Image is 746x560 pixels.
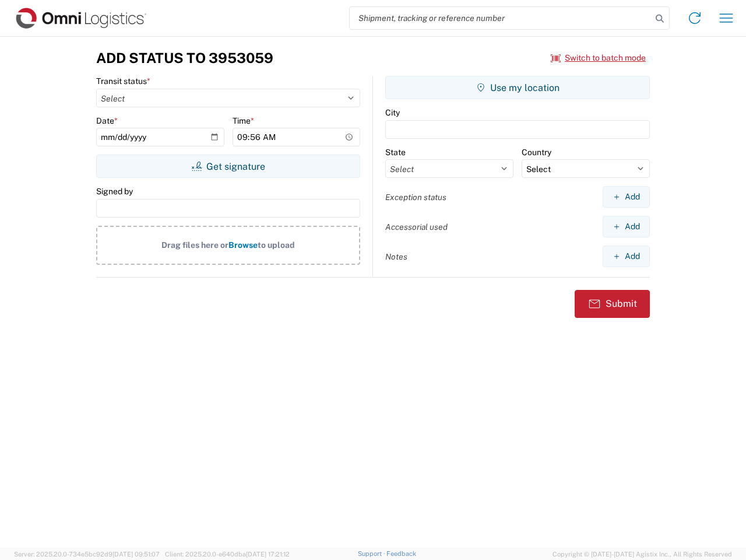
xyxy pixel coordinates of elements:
[603,216,650,237] button: Add
[258,240,295,250] span: to upload
[603,246,650,267] button: Add
[551,48,646,68] button: Switch to batch mode
[96,116,118,126] label: Date
[228,240,258,250] span: Browse
[96,155,360,178] button: Get signature
[358,550,387,557] a: Support
[385,107,400,118] label: City
[165,551,290,558] span: Client: 2025.20.0-e640dba
[350,7,652,29] input: Shipment, tracking or reference number
[385,76,650,99] button: Use my location
[522,147,551,157] label: Country
[14,551,160,558] span: Server: 2025.20.0-734e5bc92d9
[112,551,160,558] span: [DATE] 09:51:07
[385,192,446,202] label: Exception status
[233,116,254,126] label: Time
[575,290,650,318] button: Submit
[385,147,406,157] label: State
[246,551,290,558] span: [DATE] 17:21:12
[161,240,228,250] span: Drag files here or
[96,50,273,66] h3: Add Status to 3953059
[386,550,416,557] a: Feedback
[553,549,732,559] span: Copyright © [DATE]-[DATE] Agistix Inc., All Rights Reserved
[385,251,407,262] label: Notes
[96,76,150,86] label: Transit status
[385,222,448,232] label: Accessorial used
[603,186,650,208] button: Add
[96,186,133,197] label: Signed by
